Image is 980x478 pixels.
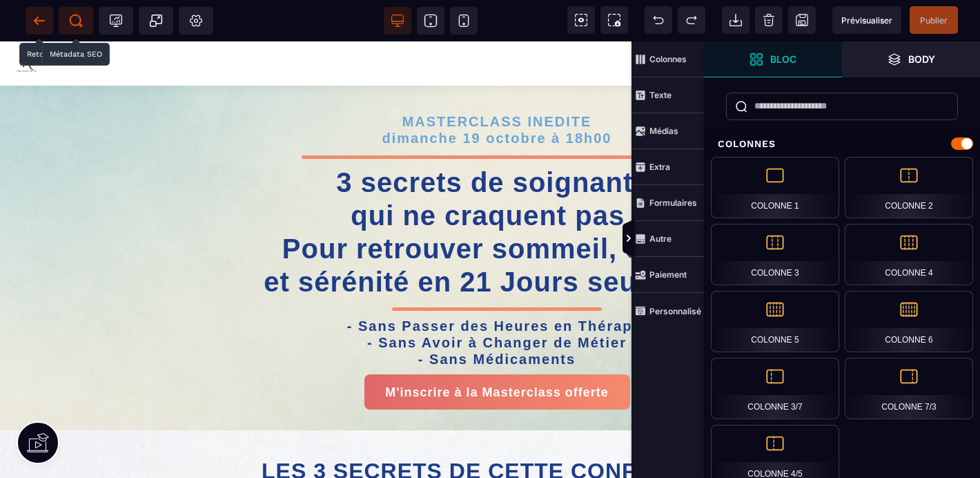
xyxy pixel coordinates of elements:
[179,7,213,35] span: Favicon
[711,291,839,352] div: Colonne 5
[21,410,973,450] h1: LES 3 SECRETS DE CETTE CONFERENCE
[450,7,478,35] span: Voir mobile
[189,14,203,28] span: Réglages Body
[649,90,672,100] strong: Texte
[12,8,40,36] img: 86e1ef72b690ae2b79141b6fe276df02.png
[788,6,816,34] span: Enregistrer
[842,41,980,77] span: Ouvrir les calques
[631,185,704,221] span: Formulaires
[109,14,123,28] span: Tracking
[649,306,701,316] strong: Personnalisé
[832,6,901,34] span: Aperçu
[631,41,704,77] span: Colonnes
[845,224,973,285] div: Colonne 4
[99,7,133,35] span: Code de suivi
[631,149,704,185] span: Extra
[704,41,842,77] span: Ouvrir les blocs
[908,54,935,64] strong: Body
[678,6,705,34] span: Rétablir
[770,54,796,64] strong: Bloc
[704,131,980,157] div: Colonnes
[631,257,704,293] span: Paiement
[920,15,948,26] span: Publier
[711,224,839,285] div: Colonne 3
[711,358,839,419] div: Colonne 3/7
[21,269,973,333] h2: - Sans Passer des Heures en Thérapie - Sans Avoir à Changer de Métier - Sans Médicaments
[722,6,749,34] span: Importer
[21,65,973,112] h2: MASTERCLASS INEDITE dimanche 19 octobre à 18h00
[21,117,973,264] h1: 3 secrets de soignants qui ne craquent pas : Pour retrouver sommeil, clarté et sérénité en 21 Jou...
[801,7,972,37] button: M'inscrire à la Masterclass
[649,198,697,208] strong: Formulaires
[649,162,670,172] strong: Extra
[149,14,163,28] span: Popup
[649,126,678,136] strong: Médias
[364,333,630,368] button: M'inscrire à la Masterclass offerte
[649,269,687,280] strong: Paiement
[417,7,444,35] span: Voir tablette
[567,6,595,34] span: Voir les composants
[59,7,93,35] span: Métadata SEO
[704,218,718,260] span: Afficher les vues
[910,6,958,34] span: Enregistrer le contenu
[384,7,411,35] span: Voir bureau
[600,6,628,34] span: Capture d'écran
[26,7,53,35] span: Retour
[649,233,672,244] strong: Autre
[845,358,973,419] div: Colonne 7/3
[69,14,83,28] span: SEO
[755,6,783,34] span: Nettoyage
[631,221,704,257] span: Autre
[139,7,173,35] span: Créer une alerte modale
[845,157,973,218] div: Colonne 2
[845,291,973,352] div: Colonne 6
[631,77,704,113] span: Texte
[645,6,672,34] span: Défaire
[841,15,892,26] span: Prévisualiser
[631,113,704,149] span: Médias
[631,293,704,329] span: Personnalisé
[649,54,687,64] strong: Colonnes
[711,157,839,218] div: Colonne 1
